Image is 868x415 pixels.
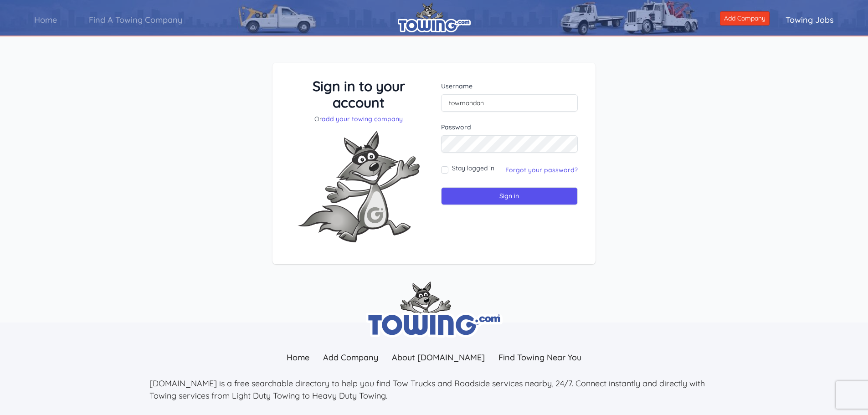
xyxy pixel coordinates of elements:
label: Stay logged in [452,164,494,173]
input: Sign in [441,187,578,205]
a: Home [280,348,316,367]
img: logo.png [398,2,471,32]
p: Or [290,114,427,123]
a: Home [18,7,73,33]
a: Find Towing Near You [492,348,588,367]
a: Forgot your password? [505,166,578,174]
a: About [DOMAIN_NAME] [385,348,492,367]
a: Find A Towing Company [73,7,198,33]
a: Towing Jobs [770,7,850,33]
a: Add Company [720,11,770,26]
a: add your towing company [322,115,403,123]
img: towing [366,282,503,338]
h3: Sign in to your account [290,78,427,111]
a: Add Company [316,348,385,367]
label: Password [441,123,578,132]
p: [DOMAIN_NAME] is a free searchable directory to help you find Tow Trucks and Roadside services ne... [149,377,719,402]
img: Fox-Excited.png [290,123,427,250]
label: Username [441,82,578,91]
